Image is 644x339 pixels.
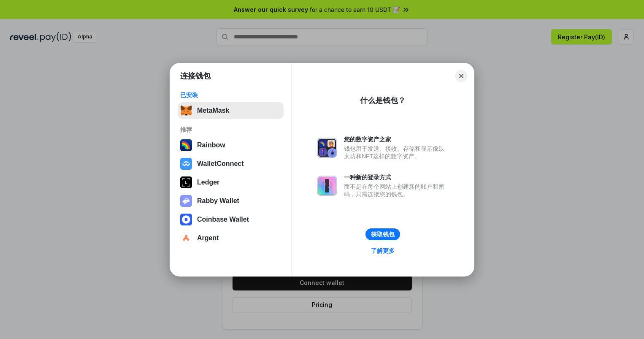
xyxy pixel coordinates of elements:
div: 推荐 [180,126,281,133]
button: Rainbow [178,137,284,154]
button: MetaMask [178,102,284,119]
div: Rabby Wallet [197,197,239,205]
img: svg+xml,%3Csvg%20xmlns%3D%22http%3A%2F%2Fwww.w3.org%2F2000%2Fsvg%22%20width%3D%2228%22%20height%3... [180,176,192,188]
img: svg+xml,%3Csvg%20width%3D%22120%22%20height%3D%22120%22%20viewBox%3D%220%200%20120%20120%22%20fil... [180,139,192,151]
div: 什么是钱包？ [360,95,406,106]
div: WalletConnect [197,160,244,168]
button: Argent [178,230,284,247]
div: 而不是在每个网站上创建新的账户和密码，只需连接您的钱包。 [344,183,449,198]
img: svg+xml,%3Csvg%20xmlns%3D%22http%3A%2F%2Fwww.w3.org%2F2000%2Fsvg%22%20fill%3D%22none%22%20viewBox... [317,138,337,158]
button: 获取钱包 [365,228,400,240]
div: MetaMask [197,107,229,114]
h1: 连接钱包 [180,71,211,81]
div: Coinbase Wallet [197,216,249,223]
div: 了解更多 [371,247,395,255]
div: 您的数字资产之家 [344,136,449,143]
button: Rabby Wallet [178,193,284,209]
div: Ledger [197,179,219,186]
button: Ledger [178,174,284,191]
div: Argent [197,234,219,242]
div: 钱包用于发送、接收、存储和显示像以太坊和NFT这样的数字资产。 [344,145,449,160]
img: svg+xml,%3Csvg%20width%3D%2228%22%20height%3D%2228%22%20viewBox%3D%220%200%2028%2028%22%20fill%3D... [180,158,192,170]
button: Close [455,70,467,82]
button: Coinbase Wallet [178,211,284,228]
img: svg+xml,%3Csvg%20xmlns%3D%22http%3A%2F%2Fwww.w3.org%2F2000%2Fsvg%22%20fill%3D%22none%22%20viewBox... [180,195,192,207]
img: svg+xml,%3Csvg%20width%3D%2228%22%20height%3D%2228%22%20viewBox%3D%220%200%2028%2028%22%20fill%3D... [180,232,192,244]
img: svg+xml,%3Csvg%20fill%3D%22none%22%20height%3D%2233%22%20viewBox%3D%220%200%2035%2033%22%20width%... [180,105,192,117]
div: 已安装 [180,91,281,99]
a: 了解更多 [366,245,400,256]
button: WalletConnect [178,155,284,172]
div: 一种新的登录方式 [344,174,449,181]
img: svg+xml,%3Csvg%20xmlns%3D%22http%3A%2F%2Fwww.w3.org%2F2000%2Fsvg%22%20fill%3D%22none%22%20viewBox... [317,176,337,196]
img: svg+xml,%3Csvg%20width%3D%2228%22%20height%3D%2228%22%20viewBox%3D%220%200%2028%2028%22%20fill%3D... [180,214,192,225]
div: Rainbow [197,141,225,149]
div: 获取钱包 [371,231,395,238]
